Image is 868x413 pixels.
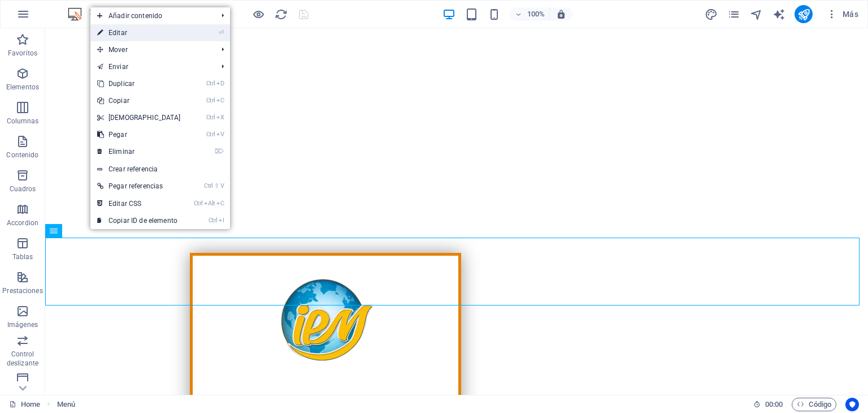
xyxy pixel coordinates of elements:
button: publish [795,5,813,23]
i: Ctrl [206,97,215,104]
i: I [219,217,224,224]
a: Enviar [90,58,213,75]
i: Navegador [750,8,763,21]
h6: 100% [527,7,545,21]
span: Mover [90,41,213,58]
p: Imágenes [7,320,38,329]
button: pages [727,7,740,21]
i: D [216,80,224,87]
i: ⏎ [219,29,224,36]
i: Ctrl [204,182,213,190]
i: Ctrl [209,217,218,224]
i: Diseño (Ctrl+Alt+Y) [705,8,718,21]
i: ⌦ [215,148,224,155]
p: Columnas [7,117,39,126]
a: Crear referencia [90,161,230,178]
nav: breadcrumb [57,398,75,411]
p: Contenido [6,150,38,160]
a: CtrlDDuplicar [90,75,188,92]
button: Haz clic para salir del modo de previsualización y seguir editando [251,7,265,21]
button: Usercentrics [845,398,859,411]
span: Haz clic para seleccionar y doble clic para editar [57,398,75,411]
p: Elementos [6,83,39,92]
a: ⏎Editar [90,24,188,41]
a: CtrlX[DEMOGRAPHIC_DATA] [90,109,188,126]
i: Ctrl [206,114,215,121]
a: CtrlAltCEditar CSS [90,195,188,212]
i: X [216,114,224,121]
i: ⇧ [214,182,219,190]
p: Prestaciones [2,286,42,295]
i: Volver a cargar página [275,8,288,21]
p: Favoritos [8,49,37,58]
i: Páginas (Ctrl+Alt+S) [727,8,740,21]
span: Añadir contenido [90,7,213,24]
a: CtrlVPegar [90,126,188,143]
p: Cuadros [10,184,36,193]
img: Editor Logo [65,7,150,21]
i: AI Writer [772,8,785,21]
a: ⌦Eliminar [90,143,188,160]
a: CtrlCCopiar [90,92,188,109]
a: CtrlICopiar ID de elemento [90,212,188,229]
span: Código [797,398,831,411]
span: : [773,400,775,408]
i: Alt [204,200,215,207]
a: Ctrl⇧VPegar referencias [90,178,188,195]
p: Tablas [12,252,33,261]
i: V [220,182,224,190]
span: 00 00 [765,398,783,411]
i: Ctrl [194,200,203,207]
button: 100% [510,7,550,21]
button: text_generator [772,7,785,21]
span: Más [826,8,858,20]
i: V [216,131,224,138]
i: C [216,97,224,104]
p: Accordion [7,218,38,227]
button: design [704,7,718,21]
a: Haz clic para cancelar la selección y doble clic para abrir páginas [9,398,40,411]
button: Más [822,5,863,23]
i: Ctrl [206,131,215,138]
h6: Tiempo de la sesión [753,398,783,411]
button: Código [792,398,836,411]
button: navigator [749,7,763,21]
button: reload [274,7,288,21]
i: Publicar [797,8,810,21]
i: Ctrl [206,80,215,87]
i: C [216,200,224,207]
i: Al redimensionar, ajustar el nivel de zoom automáticamente para ajustarse al dispositivo elegido. [556,9,566,19]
